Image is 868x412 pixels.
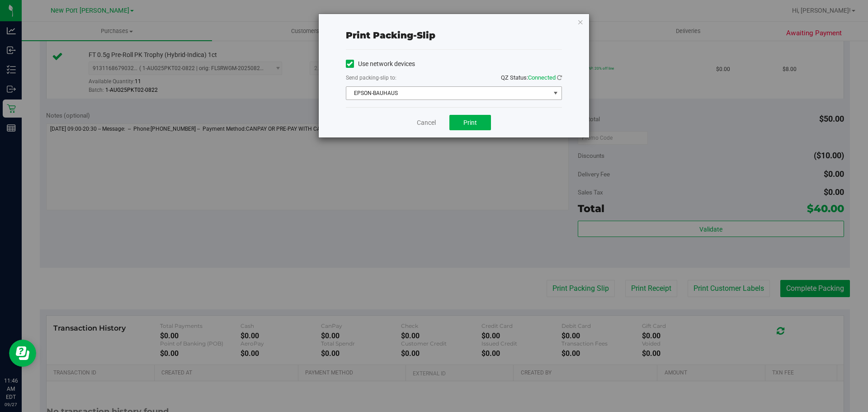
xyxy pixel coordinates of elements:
span: Connected [528,74,556,81]
a: Cancel [417,118,436,128]
span: Print [463,119,477,126]
span: Print packing-slip [346,30,435,41]
iframe: Resource center [9,340,36,367]
span: select [550,87,561,99]
button: Print [449,115,491,130]
label: Send packing-slip to: [346,74,396,82]
label: Use network devices [346,59,415,69]
span: EPSON-BAUHAUS [346,87,550,99]
span: QZ Status: [501,74,562,81]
